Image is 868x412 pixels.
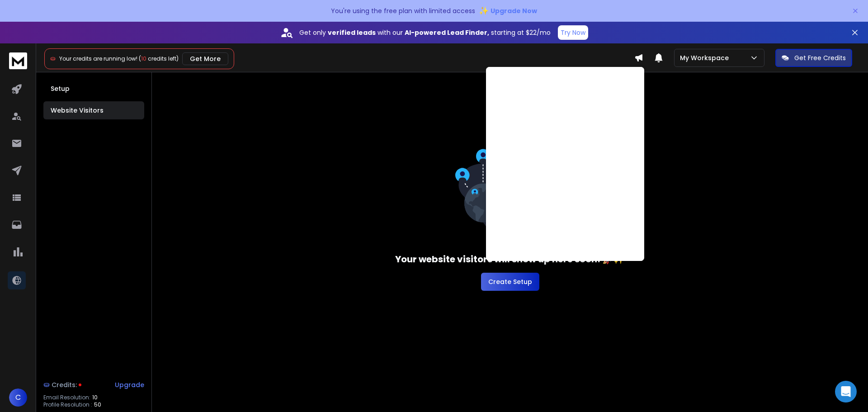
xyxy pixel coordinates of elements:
[479,5,489,17] span: ✨
[9,388,27,407] button: C
[558,25,588,40] button: Try Now
[139,55,179,62] span: ( credits left)
[405,28,489,37] strong: AI-powered Lead Finder,
[794,53,846,62] p: Get Free Credits
[9,52,27,69] img: logo
[395,253,625,265] h3: Your website visitors will show up here soon! 🚀✨
[479,2,537,20] button: ✨Upgrade Now
[561,28,585,37] p: Try Now
[94,401,101,408] span: 50
[481,273,539,291] button: Create Setup
[182,52,228,65] button: Get More
[59,55,137,62] span: Your credits are running low!
[52,380,77,389] span: Credits:
[328,28,376,37] strong: verified leads
[775,49,852,67] button: Get Free Credits
[43,394,90,401] p: Email Resolution:
[299,28,551,37] p: Get only with our starting at $22/mo
[43,376,144,394] a: Credits:Upgrade
[141,55,146,62] span: 10
[331,6,475,15] p: You're using the free plan with limited access
[491,6,537,15] span: Upgrade Now
[680,53,732,62] p: My Workspace
[43,101,144,119] button: Website Visitors
[115,380,144,389] div: Upgrade
[43,80,144,98] button: Setup
[835,381,857,403] div: Open Intercom Messenger
[43,401,92,408] p: Profile Resolution :
[92,394,98,401] span: 10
